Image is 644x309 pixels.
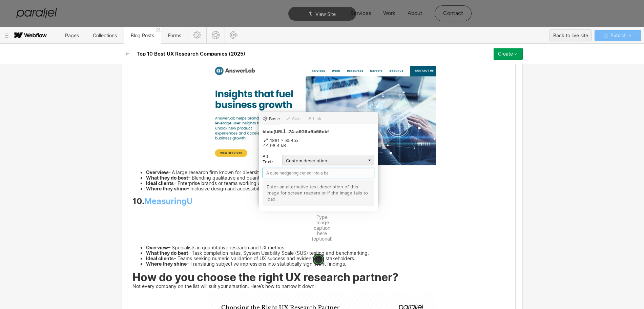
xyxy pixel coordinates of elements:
a: Close 'Blog Posts' tab [156,27,161,32]
li: – Task completion rates, System Usability Scale (SUS) testing and benchmarking. [146,250,512,256]
strong: Ideal clients [146,255,174,261]
div: Alt Text: [263,153,279,165]
strong: Overview [146,169,168,175]
span: Pages [65,33,79,38]
strong: 9. [132,55,140,64]
span: Forms [168,33,181,38]
span: View Site [315,11,336,17]
li: – Blending qualitative and quantitative methods to test products at scale. [146,175,512,181]
div: Size [292,115,301,122]
li: – A large research firm known for diversity research and inclusion insights. [146,170,512,175]
strong: Ideal clients [146,180,174,186]
span: Blog Posts [131,33,154,38]
div: Basic [269,115,280,122]
input: A cute hedgehog curled into a ball [263,168,374,178]
li: – Inclusive design and accessibility testing across demographics. [146,186,512,191]
span: Collections [93,33,117,38]
button: Publish [595,30,641,41]
figcaption: Type image caption here (optional) [312,214,333,242]
div: 98.4 kB [263,143,374,148]
strong: Where they shine [146,186,187,191]
li: – Teams seeking numeric validation of UX success and evidence for stakeholders. [146,256,512,261]
strong: What they do best [146,250,188,256]
div: Link [313,115,321,122]
strong: How do you choose the right UX research partner? [132,271,398,284]
strong: 10. [132,196,144,206]
li: – Enterprise brands or teams working on global inclusivity. [146,181,512,186]
strong: Overview [146,245,168,250]
p: Not every company on the list will suit your situation. Here’s how to narrow it down: [132,285,512,289]
a: AnswerLab [140,55,185,64]
li: – Specialists in quantitative research and UX metrics. [146,245,512,250]
a: MeasuringU [144,196,193,206]
strong: Where they shine [146,261,187,267]
label: blob:[URL]…74-a926a9b56ebf [263,129,374,134]
div: 1881 x 854px [263,138,374,143]
li: – Translating subjective impressions into statistically significant findings. [146,261,512,267]
div: Enter an alternative text description of this image for screen readers or if the image fails to l... [267,184,370,202]
span: Publish [609,30,626,41]
button: Back to live site [549,29,592,41]
img: AnswerLab [208,66,436,165]
strong: What they do best [146,175,188,181]
div: Back to live site [553,30,588,41]
h2: Top 10 Best UX Research Companies (2025) [137,52,245,56]
button: Create [494,48,523,60]
div: Custom description [282,155,374,165]
div: Create [498,51,513,57]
